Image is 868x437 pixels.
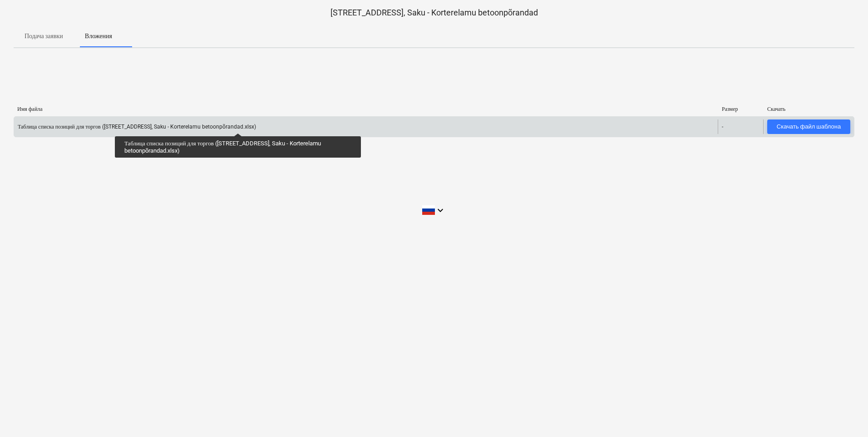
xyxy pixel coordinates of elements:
div: Размер [722,106,760,113]
p: Подача заявки [25,31,63,41]
p: [STREET_ADDRESS], Saku - Korterelamu betoonpõrandad [14,7,854,18]
p: Вложения [85,31,112,41]
div: Скачать [767,106,851,113]
div: Имя файла [17,106,715,113]
div: Скачать файл шаблона [777,122,841,132]
button: Скачать файл шаблона [767,119,850,134]
i: keyboard_arrow_down [435,205,446,216]
div: - [722,124,723,130]
div: Таблица списка позиций для торгов ([STREET_ADDRESS], Saku - Korterelamu betoonpõrandad.xlsx) [18,124,256,130]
